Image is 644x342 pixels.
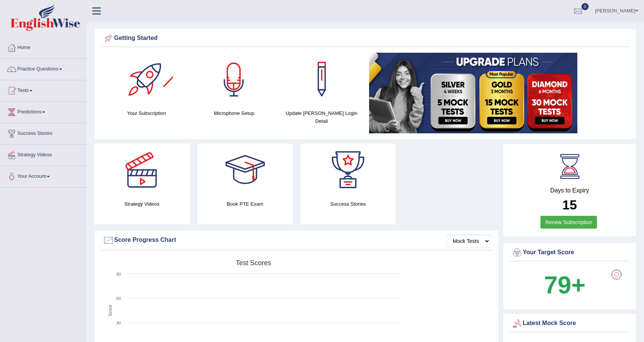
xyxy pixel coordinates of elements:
[197,200,293,208] h4: Book PTE Exam
[581,3,589,10] span: 0
[301,200,396,208] h4: Success Stories
[282,109,362,125] h4: Update [PERSON_NAME] Login Detail
[116,272,121,276] text: 90
[540,216,597,229] a: Renew Subscription
[0,37,86,56] a: Home
[511,247,628,258] div: Your Target Score
[103,235,490,246] div: Score Progress Chart
[0,80,86,99] a: Tests
[544,271,585,299] b: 79+
[103,33,628,44] div: Getting Started
[108,304,113,316] tspan: Score
[562,197,577,212] b: 15
[511,318,628,329] div: Latest Mock Score
[194,109,274,117] h4: Microphone Setup
[0,59,86,78] a: Practice Questions
[0,123,86,142] a: Success Stories
[511,187,628,194] h4: Days to Expiry
[94,200,190,208] h4: Strategy Videos
[116,321,121,325] text: 30
[236,259,271,267] tspan: Test scores
[0,102,86,121] a: Predictions
[0,145,86,163] a: Strategy Videos
[116,296,121,301] text: 60
[369,53,577,133] img: small5.jpg
[0,166,86,185] a: Your Account
[107,109,186,117] h4: Your Subscription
